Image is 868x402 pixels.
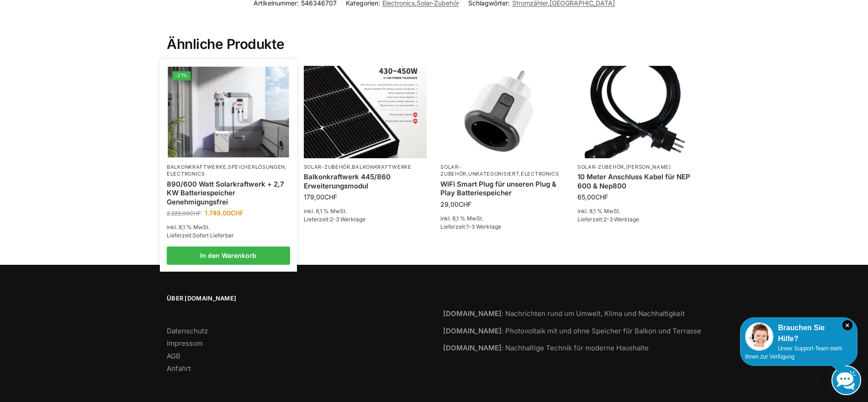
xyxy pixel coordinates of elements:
[304,164,350,170] a: Solar-Zubehör
[443,327,701,335] a: [DOMAIN_NAME]: Photovoltaik mit und ohne Speicher für Balkon und Terrasse
[228,164,285,170] a: Speicherlösungen
[167,339,203,348] a: Impressum
[459,200,471,208] span: CHF
[440,180,564,198] a: WiFi Smart Plug für unseren Plug & Play Batteriespeicher
[167,164,290,178] p: , ,
[167,294,425,303] span: Über [DOMAIN_NAME]
[231,209,243,217] span: CHF
[304,66,427,158] img: Balkonkraftwerk 445/860 Erweiterungsmodul
[745,322,773,351] img: Customer service
[603,216,639,223] span: 2-3 Werktage
[443,343,502,352] strong: [DOMAIN_NAME]
[595,193,608,201] span: CHF
[440,164,466,177] a: Solar-Zubehör
[324,193,337,201] span: CHF
[443,309,502,318] strong: [DOMAIN_NAME]
[440,223,501,230] span: Lieferzeit:
[304,207,427,215] p: inkl. 8,1 % MwSt.
[167,164,226,170] a: Balkonkraftwerke
[193,232,234,239] span: Sofort Lieferbar
[440,66,564,158] img: WiFi Smart Plug für unseren Plug & Play Batteriespeicher
[440,200,471,208] bdi: 29,00
[168,67,289,158] a: -21%Steckerkraftwerk mit 2,7kwh-Speicher
[577,164,624,170] a: Solar-Zubehör
[168,67,289,158] img: Steckerkraftwerk mit 2,7kwh-Speicher
[443,343,649,352] a: [DOMAIN_NAME]: Nachhaltige Technik für moderne Haushalte
[330,216,365,223] span: 2-3 Werktage
[190,210,201,217] span: CHF
[626,164,671,170] a: [PERSON_NAME]
[577,66,701,158] img: Anschlusskabel-3meter
[440,164,564,178] p: , ,
[466,223,501,230] span: 1-3 Werktage
[167,223,290,231] p: inkl. 8,1 % MwSt.
[167,180,290,207] a: 890/600 Watt Solarkraftwerk + 2,7 KW Batteriespeicher Genehmigungsfrei
[577,164,701,171] p: ,
[167,352,180,360] a: AGB
[167,364,191,373] a: Anfahrt
[577,172,701,190] a: 10 Meter Anschluss Kabel für NEP 600 & Nep800
[443,327,502,335] strong: [DOMAIN_NAME]
[205,209,243,217] bdi: 1.749,00
[167,210,201,217] bdi: 2.222,00
[842,320,852,330] i: Schließen
[577,216,639,223] span: Lieferzeit:
[745,322,852,344] div: Brauchen Sie Hilfe?
[167,14,701,53] h2: Ähnliche Produkte
[304,193,337,201] bdi: 179,00
[440,214,564,223] p: inkl. 8,1 % MwSt.
[577,193,608,201] bdi: 65,00
[304,216,365,223] span: Lieferzeit:
[468,171,519,177] a: Unkategorisiert
[352,164,411,170] a: Balkonkraftwerke
[521,171,559,177] a: Electronics
[443,309,685,318] a: [DOMAIN_NAME]: Nachrichten rund um Umwelt, Klima und Nachhaltigkeit
[167,232,234,239] span: Lieferzeit:
[577,207,701,215] p: inkl. 8,1 % MwSt.
[167,327,208,335] a: Datenschutz
[304,164,427,171] p: ,
[167,171,205,177] a: Electronics
[304,172,427,190] a: Balkonkraftwerk 445/860 Erweiterungsmodul
[167,247,290,265] a: In den Warenkorb legen: „890/600 Watt Solarkraftwerk + 2,7 KW Batteriespeicher Genehmigungsfrei“
[745,345,842,360] span: Unser Support-Team steht Ihnen zur Verfügung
